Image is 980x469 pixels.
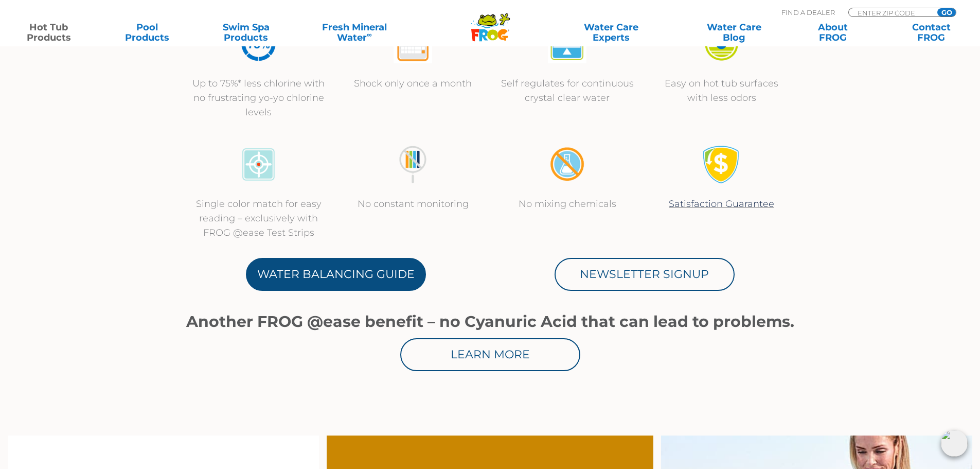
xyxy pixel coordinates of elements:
[246,258,426,291] a: Water Balancing Guide
[696,22,772,43] a: Water CareBlog
[501,197,634,211] p: No mixing chemicals
[893,22,970,43] a: ContactFROG
[937,8,956,16] input: GO
[669,198,774,210] a: Satisfaction Guarantee
[548,145,586,184] img: no-mixing1
[10,22,87,43] a: Hot TubProducts
[208,22,284,43] a: Swim SpaProducts
[367,30,372,39] sup: ∞
[501,76,634,105] p: Self regulates for continuous crystal clear water
[109,22,186,43] a: PoolProducts
[239,145,278,184] img: icon-atease-color-match
[781,8,835,17] p: Find A Dealer
[346,76,480,91] p: Shock only once a month
[192,76,326,119] p: Up to 75%* less chlorine with no frustrating yo-yo chlorine levels
[555,258,735,291] a: Newsletter Signup
[941,430,968,457] img: openIcon
[655,76,789,105] p: Easy on hot tub surfaces with less odors
[192,197,326,240] p: Single color match for easy reading – exclusively with FROG @ease Test Strips
[794,22,871,43] a: AboutFROG
[400,338,580,371] a: Learn More
[549,22,673,43] a: Water CareExperts
[346,197,480,211] p: No constant monitoring
[306,22,402,43] a: Fresh MineralWater∞
[857,8,926,17] input: Zip Code Form
[702,145,741,184] img: Satisfaction Guarantee Icon
[394,145,432,184] img: no-constant-monitoring1
[182,313,799,331] h1: Another FROG @ease benefit – no Cyanuric Acid that can lead to problems.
